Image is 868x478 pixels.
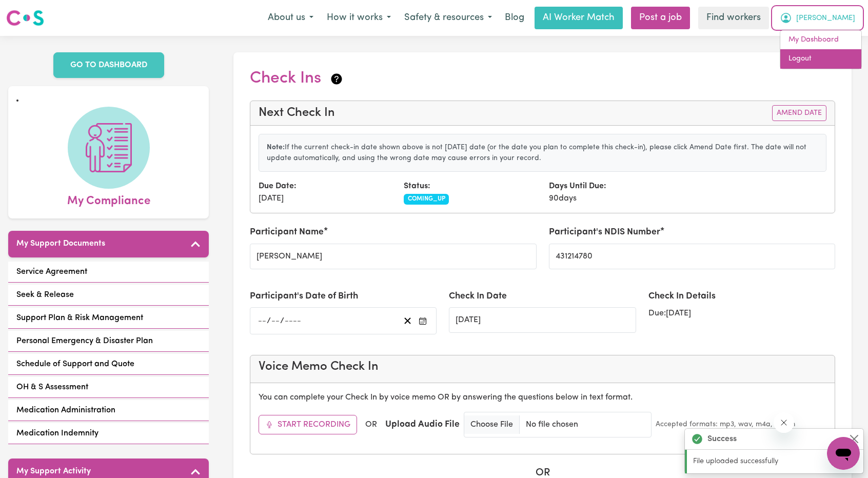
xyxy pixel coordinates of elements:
button: Amend Date [772,105,826,121]
div: 90 days [543,180,688,205]
button: Safety & resources [398,7,499,29]
span: Seek & Release [16,289,74,301]
a: Medication Administration [8,400,209,421]
small: Accepted formats: mp3, wav, m4a, webm [656,419,795,430]
div: [DATE] [252,180,398,205]
span: Service Agreement [16,266,87,278]
iframe: Button to launch messaging window [827,437,860,470]
label: Participant's Date of Birth [250,290,358,303]
a: Post a job [631,7,690,29]
input: -- [271,314,280,328]
label: Participant Name [250,226,324,239]
input: ---- [284,314,302,328]
a: OH & S Assessment [8,377,209,398]
a: My Dashboard [780,30,861,50]
strong: Success [707,433,737,445]
h2: Check Ins [250,69,344,88]
a: Careseekers logo [6,6,44,30]
label: Check In Details [648,290,716,303]
strong: Days Until Due: [549,182,606,190]
span: Medication Indemnity [16,427,98,440]
span: OR [365,419,377,431]
img: Careseekers logo [6,9,44,27]
button: How it works [320,7,398,29]
span: OH & S Assessment [16,381,88,393]
strong: Note: [267,144,285,151]
strong: Status: [404,182,430,190]
a: Seek & Release [8,285,209,306]
span: / [280,316,284,326]
label: Upload Audio File [385,418,460,431]
button: Close [848,433,860,445]
span: / [267,316,271,326]
a: Support Plan & Risk Management [8,308,209,329]
div: Due: [DATE] [648,307,835,320]
a: AI Worker Match [535,7,623,29]
button: My Account [773,7,862,29]
strong: Due Date: [259,182,297,190]
a: My Compliance [16,107,201,210]
label: Check In Date [449,290,507,303]
h5: My Support Activity [16,467,91,476]
button: About us [261,7,320,29]
a: GO TO DASHBOARD [53,52,164,78]
label: Participant's NDIS Number [549,226,660,239]
a: Find workers [698,7,769,29]
div: My Account [780,30,862,69]
input: -- [258,314,267,328]
p: You can complete your Check In by voice memo OR by answering the questions below in text format. [259,391,826,404]
span: Support Plan & Risk Management [16,312,143,324]
a: Medication Indemnity [8,423,209,444]
a: Schedule of Support and Quote [8,354,209,375]
span: Schedule of Support and Quote [16,358,134,370]
span: Personal Emergency & Disaster Plan [16,335,153,347]
span: [PERSON_NAME] [796,13,855,24]
span: COMING_UP [404,194,449,204]
p: If the current check-in date shown above is not [DATE] date (or the date you plan to complete thi... [267,142,818,164]
span: My Compliance [67,189,150,210]
p: File uploaded successfully [693,456,857,467]
button: Start Recording [259,415,357,434]
span: Need any help? [6,7,62,15]
a: Personal Emergency & Disaster Plan [8,331,209,352]
a: Blog [499,7,530,29]
a: Logout [780,49,861,69]
h4: Voice Memo Check In [259,360,826,374]
a: Service Agreement [8,262,209,283]
span: Medication Administration [16,404,115,416]
button: My Support Documents [8,231,209,257]
h4: Next Check In [259,106,335,121]
h5: My Support Documents [16,239,105,249]
iframe: Close message [774,412,794,433]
